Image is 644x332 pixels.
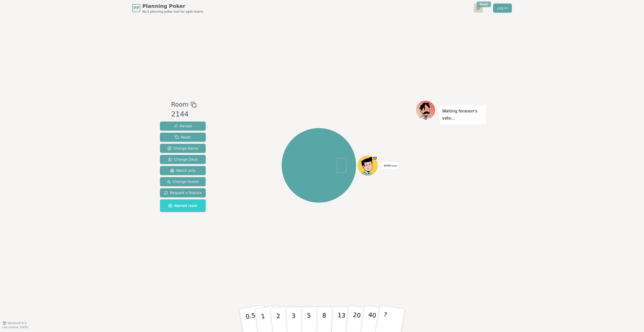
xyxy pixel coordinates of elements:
div: New! [477,2,491,7]
span: (you) [391,165,397,167]
button: Change Avatar [160,177,206,186]
span: PP [133,5,139,11]
span: Version 0.9.3 [8,321,26,325]
span: Reset [175,135,191,140]
span: anon is the host [372,156,378,161]
span: Room [171,100,188,109]
span: No.1 planning poker tool for agile teams [142,10,203,14]
button: Named room [160,199,206,212]
span: Planning Poker [142,3,203,10]
span: Last updated: [DATE] [3,326,28,329]
span: Watch only [170,168,196,173]
a: PPPlanning PokerNo.1 planning poker tool for agile teams [132,3,203,14]
button: Version0.9.3 [3,321,26,325]
div: 2144 [171,109,196,120]
a: Log in [493,4,512,13]
span: Change Deck [168,157,198,162]
span: Named room [168,203,197,208]
button: New! [474,4,483,13]
span: Change Avatar [167,179,199,184]
button: Click to change your avatar [358,156,378,175]
button: Request a feature [160,188,206,197]
span: Reveal [174,124,192,129]
button: Change Name [160,144,206,153]
button: Reveal [160,122,206,131]
span: Request a feature [164,190,202,195]
button: Change Deck [160,155,206,164]
p: Waiting for anon 's vote... [442,108,484,122]
button: Watch only [160,166,206,175]
button: Reset [160,133,206,142]
span: Change Name [167,146,198,151]
span: Click to change your name [383,162,398,169]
